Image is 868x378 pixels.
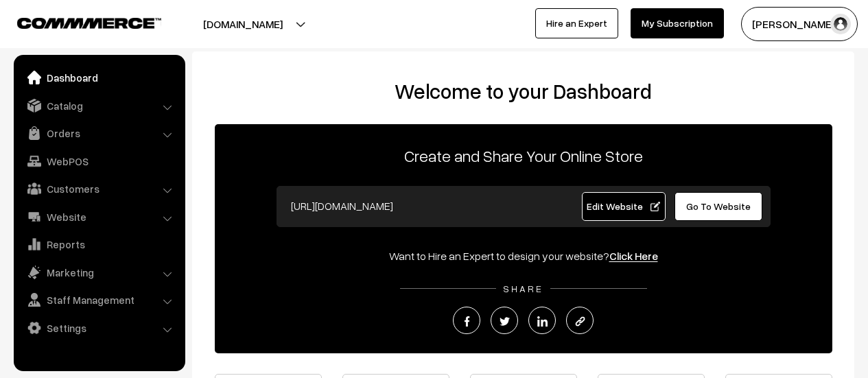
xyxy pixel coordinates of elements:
[17,93,180,118] a: Catalog
[155,7,331,41] button: [DOMAIN_NAME]
[830,14,851,34] img: user
[215,248,832,264] div: Want to Hire an Expert to design your website?
[17,176,180,201] a: Customers
[587,200,660,212] span: Edit Website
[215,143,832,168] p: Create and Share Your Online Store
[17,316,180,340] a: Settings
[686,200,751,212] span: Go To Website
[17,14,137,30] a: COMMMERCE
[582,192,666,221] a: Edit Website
[17,121,180,145] a: Orders
[496,283,550,294] span: SHARE
[17,287,180,312] a: Staff Management
[535,8,618,38] a: Hire an Expert
[17,260,180,285] a: Marketing
[17,149,180,174] a: WebPOS
[17,232,180,257] a: Reports
[206,79,841,104] h2: Welcome to your Dashboard
[17,18,161,28] img: COMMMERCE
[675,192,763,221] a: Go To Website
[17,204,180,229] a: Website
[17,65,180,90] a: Dashboard
[609,249,658,263] a: Click Here
[631,8,724,38] a: My Subscription
[741,7,858,41] button: [PERSON_NAME]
